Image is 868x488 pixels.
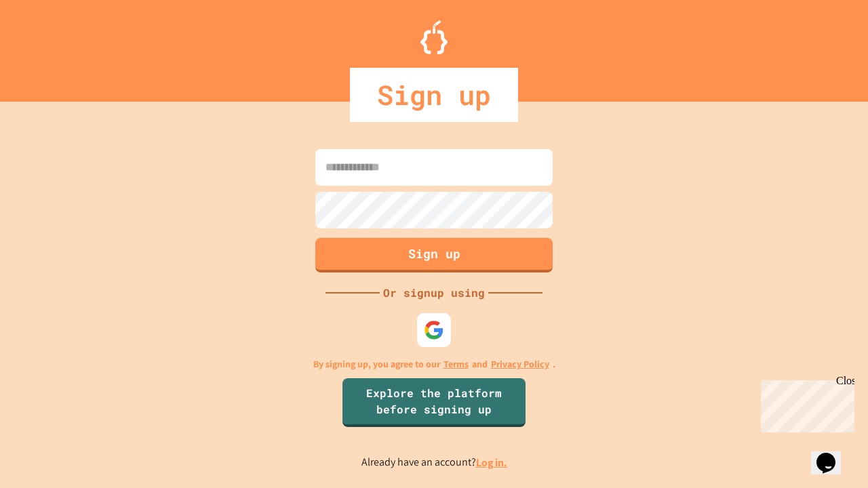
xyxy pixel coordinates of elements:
[5,5,94,86] div: Chat with us now!Close
[443,357,469,371] a: Terms
[315,238,553,272] button: Sign up
[313,357,555,371] p: By signing up, you agree to our and .
[755,375,854,432] iframe: chat widget
[476,455,507,470] a: Log in.
[491,357,549,371] a: Privacy Policy
[342,378,526,427] a: Explore the platform before signing up
[350,68,518,122] div: Sign up
[811,434,854,474] iframe: chat widget
[361,454,507,471] p: Already have an account?
[424,320,444,340] img: google-icon.svg
[420,20,448,54] img: Logo.svg
[380,285,488,301] div: Or signup using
